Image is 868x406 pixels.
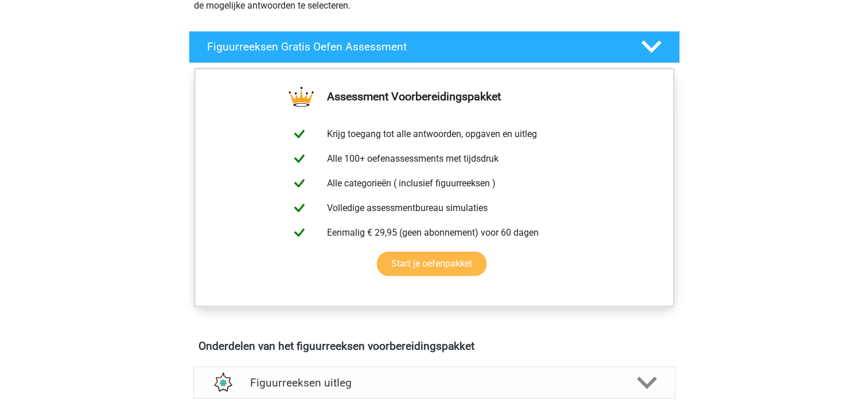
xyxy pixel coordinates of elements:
[208,368,237,397] img: figuurreeksen uitleg
[189,366,680,399] a: uitleg Figuurreeksen uitleg
[184,31,684,63] a: Figuurreeksen Gratis Oefen Assessment
[198,339,670,353] h4: Onderdelen van het figuurreeksen voorbereidingspakket
[377,252,486,276] a: Start je oefenpakket
[250,376,618,389] h4: Figuurreeksen uitleg
[207,40,622,53] h4: Figuurreeksen Gratis Oefen Assessment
